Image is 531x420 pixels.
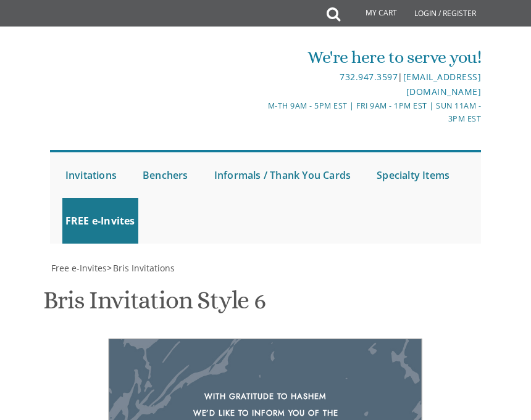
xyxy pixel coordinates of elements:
a: [EMAIL_ADDRESS][DOMAIN_NAME] [403,71,482,97]
a: Free e-Invites [50,262,107,274]
a: FREE e-Invites [62,198,138,244]
span: Bris Invitations [113,262,175,274]
span: > [107,262,175,274]
div: We're here to serve you! [266,45,481,70]
a: Bris Invitations [112,262,175,274]
a: 732.947.3597 [340,71,398,83]
span: Free e-Invites [51,262,107,274]
div: M-Th 9am - 5pm EST | Fri 9am - 1pm EST | Sun 11am - 3pm EST [266,99,481,126]
a: Specialty Items [374,152,453,198]
a: My Cart [339,1,406,26]
a: Invitations [62,152,120,198]
div: | [266,70,481,99]
a: Benchers [140,152,191,198]
h1: Bris Invitation Style 6 [43,287,265,323]
a: Informals / Thank You Cards [211,152,354,198]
